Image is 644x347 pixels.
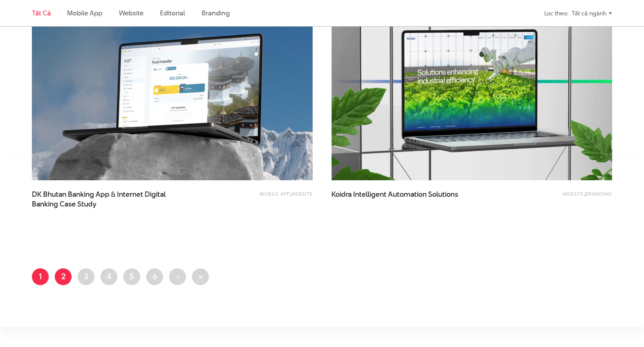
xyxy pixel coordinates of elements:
a: 5 [123,268,140,285]
a: Mobile app [260,190,290,197]
a: Editorial [160,8,185,18]
a: Website [291,190,313,197]
span: Intelligent [353,189,386,199]
a: Branding [585,190,612,197]
a: Website [562,190,584,197]
div: Tất cả ngành [572,7,612,20]
div: , [500,190,612,205]
a: DK Bhutan Banking App & Internet DigitalBanking Case Study [32,190,182,208]
a: Mobile app [67,8,102,18]
div: , [200,190,313,205]
span: DK Bhutan Banking App & Internet Digital [32,190,182,208]
a: Koidra Intelligent Automation Solutions [331,190,481,208]
a: 3 [78,268,94,285]
a: Tất cả [32,8,51,18]
span: » [198,271,203,282]
a: Branding [202,8,229,18]
span: › [176,271,179,282]
span: Solutions [428,189,458,199]
div: Lọc theo: [544,7,568,20]
a: 2 [55,268,72,285]
a: 6 [146,268,163,285]
a: 4 [100,268,117,285]
a: Website [119,8,144,18]
span: Automation [388,189,427,199]
span: Banking Case Study [32,199,96,209]
span: Koidra [331,189,352,199]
